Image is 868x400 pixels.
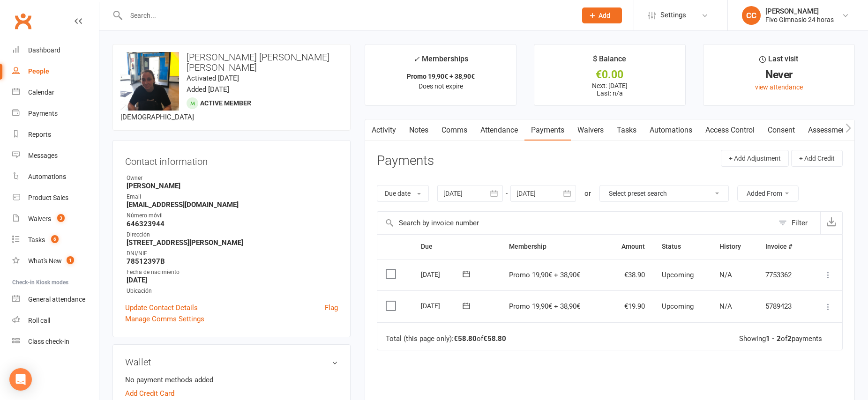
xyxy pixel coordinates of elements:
[127,174,338,183] div: Owner
[610,119,643,141] a: Tasks
[407,73,475,80] strong: Promo 19,90€ + 38,90€
[801,119,859,141] a: Assessments
[120,52,343,73] h3: [PERSON_NAME] [PERSON_NAME] [PERSON_NAME]
[721,150,789,167] button: + Add Adjustment
[509,302,580,311] span: Promo 19,90€ + 38,90€
[413,55,419,64] i: ✓
[67,256,74,264] span: 1
[599,12,610,19] span: Add
[365,119,403,141] a: Activity
[766,334,781,343] strong: 1 - 2
[325,302,338,313] a: Flag
[719,302,732,311] span: N/A
[12,331,99,352] a: Class kiosk mode
[127,220,338,228] strong: 646323944
[125,357,338,367] h3: Wallet
[765,7,834,15] div: [PERSON_NAME]
[28,131,51,138] div: Reports
[125,374,338,385] li: No payment methods added
[792,217,808,229] div: Filter
[412,235,501,259] th: Due
[28,152,58,159] div: Messages
[125,313,204,325] a: Manage Comms Settings
[125,388,174,399] a: Add Credit Card
[377,154,434,168] h3: Payments
[719,271,732,279] span: N/A
[662,302,694,311] span: Upcoming
[12,166,99,187] a: Automations
[761,119,801,141] a: Consent
[127,238,338,247] strong: [STREET_ADDRESS][PERSON_NAME]
[712,70,846,80] div: Never
[12,61,99,82] a: People
[28,194,68,201] div: Product Sales
[421,267,464,281] div: [DATE]
[403,119,435,141] a: Notes
[757,235,809,259] th: Invoice #
[474,119,524,141] a: Attendance
[57,214,65,222] span: 3
[421,298,464,313] div: [DATE]
[742,6,761,25] div: CC
[12,124,99,145] a: Reports
[605,235,653,259] th: Amount
[737,185,799,202] button: Added From
[127,200,338,209] strong: [EMAIL_ADDRESS][DOMAIN_NAME]
[12,145,99,166] a: Messages
[643,119,699,141] a: Automations
[125,153,338,167] h3: Contact information
[28,338,69,345] div: Class check-in
[501,235,606,259] th: Membership
[582,7,622,23] button: Add
[662,271,694,279] span: Upcoming
[11,9,35,33] a: Clubworx
[120,52,179,111] img: image1758023736.png
[127,276,338,284] strong: [DATE]
[454,334,477,343] strong: €58.80
[524,119,571,141] a: Payments
[757,259,809,291] td: 7753362
[9,368,32,391] div: Open Intercom Messenger
[12,40,99,61] a: Dashboard
[653,235,711,259] th: Status
[12,230,99,251] a: Tasks 6
[120,113,194,121] span: [DEMOGRAPHIC_DATA]
[127,257,338,266] strong: 78512397B
[605,290,653,322] td: €19.90
[543,70,677,80] div: €0.00
[759,53,798,70] div: Last visit
[765,15,834,24] div: Fivo Gimnasio 24 horas
[584,188,591,199] div: or
[774,212,820,234] button: Filter
[787,334,792,343] strong: 2
[127,287,338,296] div: Ubicación
[791,150,843,167] button: + Add Credit
[125,302,198,313] a: Update Contact Details
[200,99,251,107] span: Active member
[12,208,99,230] a: Waivers 3
[12,310,99,331] a: Roll call
[127,182,338,190] strong: [PERSON_NAME]
[127,193,338,201] div: Email
[571,119,610,141] a: Waivers
[739,335,822,343] div: Showing of payments
[419,82,463,90] span: Does not expire
[413,53,468,70] div: Memberships
[28,46,60,54] div: Dashboard
[127,268,338,277] div: Fecha de nacimiento
[12,289,99,310] a: General attendance kiosk mode
[483,334,506,343] strong: €58.80
[509,271,580,279] span: Promo 19,90€ + 38,90€
[435,119,474,141] a: Comms
[127,230,338,239] div: Dirección
[28,215,51,222] div: Waivers
[593,53,626,70] div: $ Balance
[699,119,761,141] a: Access Control
[123,9,570,22] input: Search...
[28,236,45,244] div: Tasks
[28,173,66,180] div: Automations
[660,5,686,26] span: Settings
[28,296,85,303] div: General attendance
[51,235,59,243] span: 6
[28,110,58,117] div: Payments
